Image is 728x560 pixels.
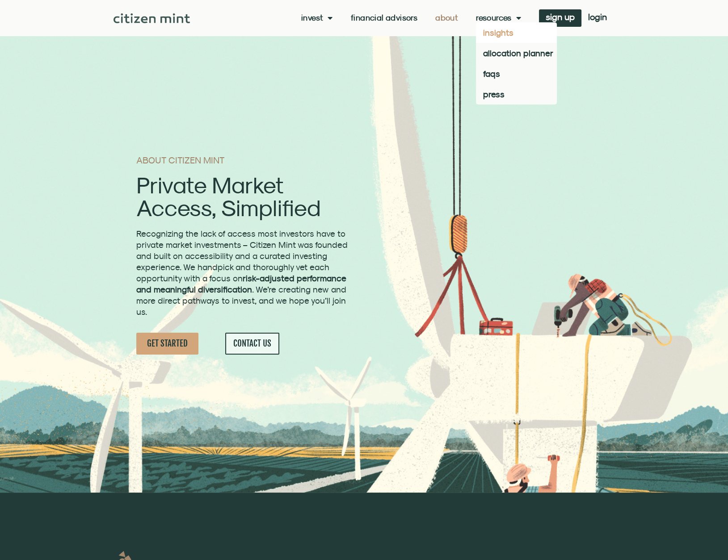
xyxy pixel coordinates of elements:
a: GET STARTED [136,333,198,355]
span: sign up [546,14,575,20]
a: login [581,9,614,27]
a: allocation planner [476,43,557,63]
span: GET STARTED [147,338,188,349]
h2: Private Market Access, Simplified [136,174,350,219]
span: Recognizing the lack of access most investors have to private market investments – Citizen Mint w... [136,229,348,317]
a: Invest [301,13,333,22]
a: insights [476,22,557,43]
a: About [435,13,458,22]
span: login [588,14,607,20]
a: Financial Advisors [351,13,417,22]
a: press [476,84,557,104]
a: CONTACT US [225,333,279,355]
strong: risk-adjusted performance and meaningful diversification [136,273,346,294]
h1: ABOUT CITIZEN MINT [136,156,350,165]
a: Resources [476,13,521,22]
span: CONTACT US [233,338,271,349]
ul: Resources [476,22,557,104]
a: sign up [539,9,581,27]
img: Citizen Mint [114,13,190,23]
nav: Menu [301,13,521,22]
a: faqs [476,63,557,84]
